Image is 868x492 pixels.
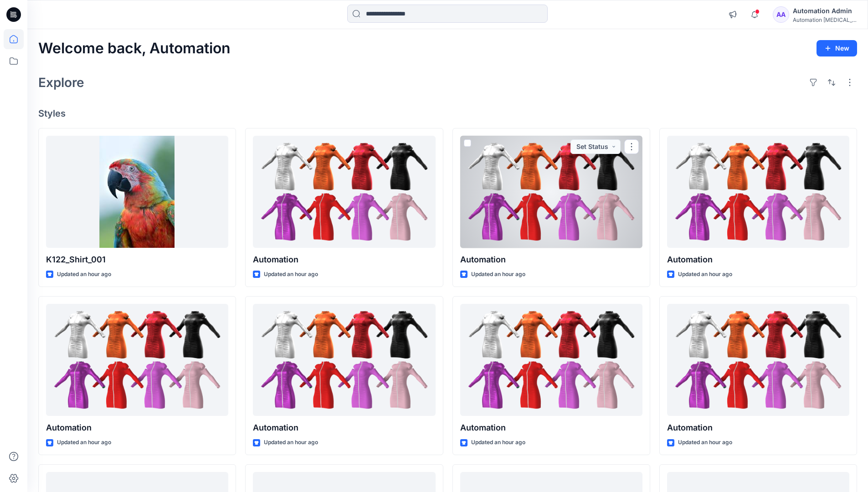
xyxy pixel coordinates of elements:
[667,136,849,248] a: Automation
[46,421,228,434] p: Automation
[38,40,231,57] h2: Welcome back, Automation
[678,438,732,447] p: Updated an hour ago
[667,253,849,266] p: Automation
[253,253,435,266] p: Automation
[38,108,857,119] h4: Styles
[264,438,318,447] p: Updated an hour ago
[253,421,435,434] p: Automation
[460,253,642,266] p: Automation
[793,5,857,16] div: Automation Admin
[57,270,111,279] p: Updated an hour ago
[793,16,857,23] div: Automation [MEDICAL_DATA]...
[46,253,228,266] p: K122_Shirt_001
[460,421,642,434] p: Automation
[264,270,318,279] p: Updated an hour ago
[253,136,435,248] a: Automation
[678,270,732,279] p: Updated an hour ago
[38,75,84,90] h2: Explore
[460,136,642,248] a: Automation
[46,136,228,248] a: K122_Shirt_001
[471,270,525,279] p: Updated an hour ago
[667,304,849,416] a: Automation
[46,304,228,416] a: Automation
[471,438,525,447] p: Updated an hour ago
[773,6,789,23] div: AA
[667,421,849,434] p: Automation
[460,304,642,416] a: Automation
[253,304,435,416] a: Automation
[817,40,857,56] button: New
[57,438,111,447] p: Updated an hour ago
